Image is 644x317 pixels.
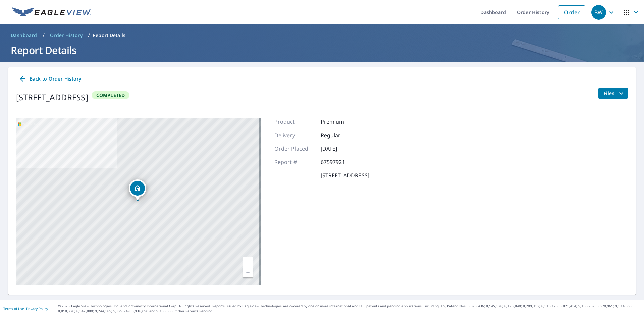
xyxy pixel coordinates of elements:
[88,31,90,39] li: /
[243,257,253,267] a: Current Level 17, Zoom In
[598,88,628,99] button: filesDropdownBtn-67597921
[8,30,636,41] nav: breadcrumb
[58,304,641,314] p: © 2025 Eagle View Technologies, Inc. and Pictometry International Corp. All Rights Reserved. Repo...
[19,75,81,83] span: Back to Order History
[274,145,315,153] p: Order Placed
[274,131,315,139] p: Delivery
[47,30,85,41] a: Order History
[274,158,315,166] p: Report #
[16,91,88,103] div: [STREET_ADDRESS]
[129,179,146,200] div: Dropped pin, building 1, Residential property, 221 Windamere Dr Hot Springs National Park, AR 71913
[321,131,361,139] p: Regular
[3,306,24,311] a: Terms of Use
[11,32,37,39] span: Dashboard
[3,307,48,311] p: |
[43,31,45,39] li: /
[8,43,636,57] h1: Report Details
[591,5,606,20] div: BW
[93,32,125,39] p: Report Details
[321,118,361,126] p: Premium
[16,73,84,85] a: Back to Order History
[243,267,253,277] a: Current Level 17, Zoom Out
[321,158,361,166] p: 67597921
[92,92,129,98] span: Completed
[558,5,585,19] a: Order
[604,89,625,97] span: Files
[26,306,48,311] a: Privacy Policy
[50,32,83,39] span: Order History
[321,145,361,153] p: [DATE]
[321,171,369,179] p: [STREET_ADDRESS]
[8,30,40,41] a: Dashboard
[12,7,91,17] img: EV Logo
[274,118,315,126] p: Product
